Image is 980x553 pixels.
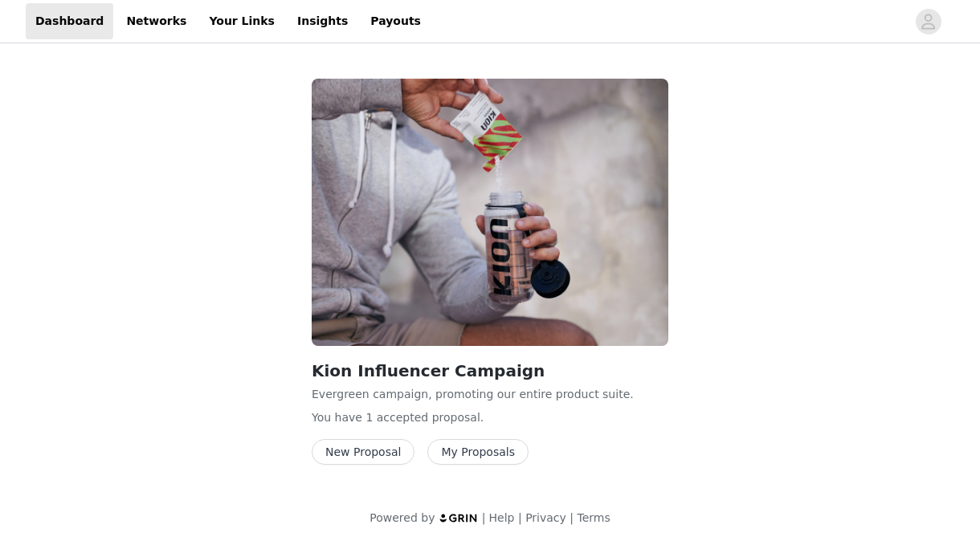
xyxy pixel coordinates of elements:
[312,359,668,383] h2: Kion Influencer Campaign
[361,3,431,39] a: Payouts
[312,386,668,403] p: Evergreen campaign, promoting our entire product suite.
[288,3,357,39] a: Insights
[525,511,566,524] a: Privacy
[26,3,113,39] a: Dashboard
[312,409,668,426] p: You have 1 accepted proposal .
[370,511,435,524] span: Powered by
[482,511,486,524] span: |
[570,511,574,524] span: |
[312,79,668,346] img: Kion
[116,3,196,39] a: Networks
[439,513,479,523] img: logo
[577,511,610,524] a: Terms
[518,511,522,524] span: |
[199,3,284,39] a: Your Links
[489,511,515,524] a: Help
[312,439,414,465] button: New Proposal
[427,439,529,465] button: My Proposals
[921,9,936,35] div: avatar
